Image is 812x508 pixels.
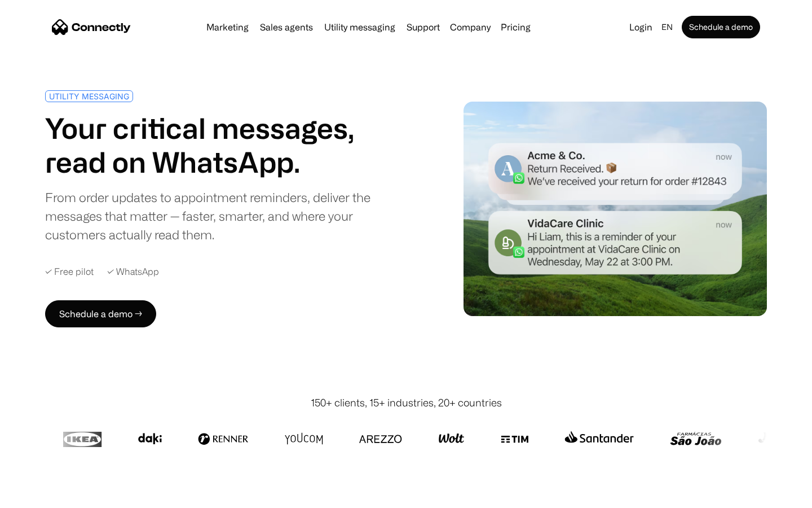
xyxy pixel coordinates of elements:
div: en [661,19,673,35]
a: Marketing [202,23,253,32]
a: Utility messaging [320,23,400,32]
a: Schedule a demo [682,16,760,38]
a: Support [402,23,444,32]
ul: Language list [23,488,68,504]
a: Pricing [496,23,535,32]
h1: Your critical messages, read on WhatsApp. [45,111,401,179]
a: Sales agents [255,23,317,32]
div: UTILITY MESSAGING [49,92,129,100]
div: 150+ clients, 15+ industries, 20+ countries [311,395,502,410]
div: Company [450,19,491,35]
div: ✓ Free pilot [45,266,94,277]
a: Login [625,19,657,35]
div: ✓ WhatsApp [107,266,159,277]
a: Schedule a demo → [45,300,156,327]
aside: Language selected: English [11,487,68,504]
div: From order updates to appointment reminders, deliver the messages that matter — faster, smarter, ... [45,188,401,244]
